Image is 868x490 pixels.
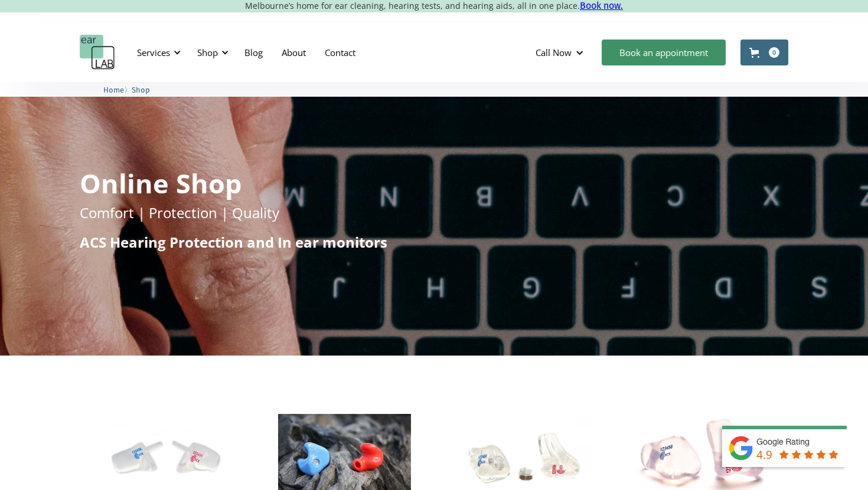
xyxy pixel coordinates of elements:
[80,35,115,70] a: home
[80,232,387,252] strong: ACS Hearing Protection and In ear monitors
[526,35,596,70] div: Call Now
[190,35,232,70] div: Shop
[740,40,788,65] a: Open cart
[137,47,170,58] div: Services
[103,84,124,95] a: Home
[132,85,150,94] span: Shop
[132,84,150,95] a: Shop
[80,202,279,223] p: Comfort | Protection | Quality
[769,47,779,58] div: 0
[536,47,572,58] div: Call Now
[130,35,184,70] div: Services
[272,35,315,70] a: About
[103,84,132,96] li: 〉
[103,85,124,94] span: Home
[602,40,726,65] a: Book an appointment
[80,170,242,196] h1: Online Shop
[315,35,365,70] a: Contact
[197,47,218,58] div: Shop
[235,35,272,70] a: Blog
